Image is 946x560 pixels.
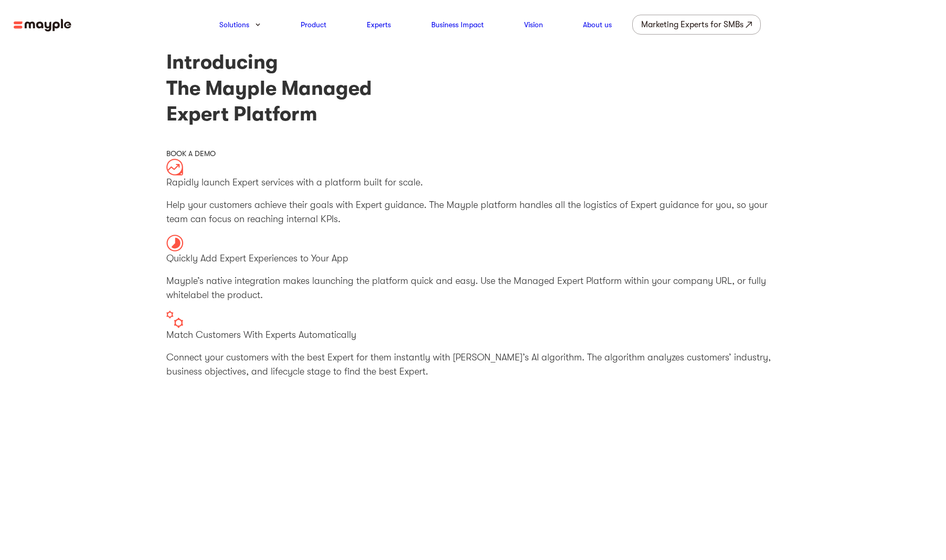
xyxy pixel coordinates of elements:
[301,18,326,31] a: Product
[583,18,612,31] a: About us
[166,350,780,379] p: Connect your customers with the best Expert for them instantly with [PERSON_NAME]’s AI algorithm....
[166,274,780,302] p: Mayple’s native integration makes launching the platform quick and easy. Use the Managed Expert P...
[166,328,780,342] p: Match Customers With Experts Automatically
[166,175,780,190] p: Rapidly launch Expert services with a platform built for scale.
[641,17,743,32] div: Marketing Experts for SMBs
[166,148,780,159] div: BOOK A DEMO
[14,19,71,32] img: mayple-logo
[367,18,391,31] a: Experts
[632,15,761,35] a: Marketing Experts for SMBs
[431,18,484,31] a: Business Impact
[524,18,543,31] a: Vision
[166,49,780,127] h1: Introducing The Mayple Managed Expert Platform
[219,18,249,31] a: Solutions
[166,251,780,266] p: Quickly Add Expert Experiences to Your App
[166,198,780,226] p: Help your customers achieve their goals with Expert guidance. The Mayple platform handles all the...
[256,23,260,26] img: arrow-down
